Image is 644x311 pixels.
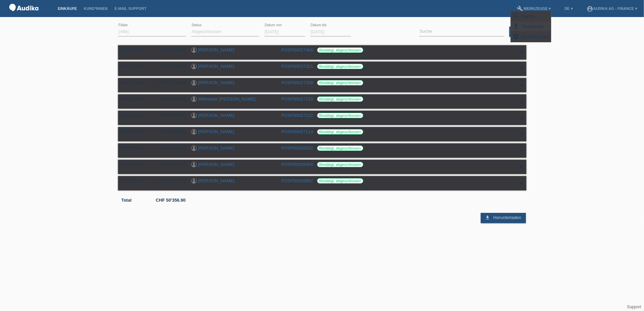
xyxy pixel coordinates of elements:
label: Bestätigt, abgeschlossen [317,64,363,69]
div: auf-/zuklappen [516,113,526,123]
span: 09:20 [135,146,144,150]
span: 10:51 [135,179,144,183]
div: [DATE] [121,80,149,85]
i: settings [513,33,519,40]
span: Downloads [521,22,544,30]
div: CHF 7'239.00 [154,64,186,69]
a: account_circleAudika AG - Finance ▾ [583,6,641,11]
div: CHF 4'000.00 [154,113,186,118]
a: [PERSON_NAME] [198,80,235,85]
label: Bestätigt, abgeschlossen [317,178,363,184]
label: Bestätigt, abgeschlossen [317,80,363,85]
a: [PERSON_NAME] [198,178,235,183]
a: POSP00027218 [281,96,313,102]
a: download Herunterladen [481,213,526,223]
b: CHF 50'356.90 [156,198,186,203]
span: 14:34 [135,81,144,85]
a: Support [627,305,641,309]
div: auf-/zuklappen [516,80,526,90]
span: 11:40 [135,97,144,101]
a: Einkäufe [54,6,80,11]
div: [DATE] [121,178,149,183]
div: [DATE] [121,47,149,52]
span: 15:59 [135,163,144,167]
a: E-Mail Support [111,6,150,11]
a: POSP00026897 [281,178,313,183]
i: download [485,215,490,220]
div: auf-/zuklappen [516,96,526,107]
div: auf-/zuklappen [516,162,526,172]
a: [PERSON_NAME] [198,113,235,118]
a: search [509,27,524,37]
label: Bestätigt, abgeschlossen [317,47,363,53]
a: buildWerkzeuge ▾ [513,6,555,11]
span: 15:29 [135,65,144,68]
div: CHF 5'639.00 [154,129,186,134]
a: [PERSON_NAME] [198,145,235,151]
div: CHF 8'569.00 [154,145,186,151]
span: 11:19 [135,48,144,52]
div: [DATE] [121,162,149,167]
a: DE ▾ [561,6,576,11]
div: [DATE] [121,129,149,134]
label: Bestätigt, abgeschlossen [317,145,363,151]
label: Bestätigt, abgeschlossen [317,96,363,102]
a: [PERSON_NAME] [198,64,235,69]
i: search [513,13,519,19]
label: Bestätigt, abgeschlossen [317,162,363,167]
i: account_circle [587,5,593,12]
span: 15:24 [135,130,144,134]
div: CHF 7'790.00 [154,47,186,52]
a: POSP00027114 [281,129,313,134]
a: POSP00026908 [281,162,313,167]
span: Herunterladen [493,215,521,220]
a: POS — MF Group [7,13,41,18]
div: CHF 6'199.00 [154,162,186,167]
a: [PERSON_NAME] [198,162,235,167]
a: [PERSON_NAME] [198,129,235,134]
span: 16:28 [135,114,144,118]
a: Millewater [PERSON_NAME] [198,96,256,102]
a: POSP00027122 [281,113,313,118]
div: [DATE] [121,113,149,118]
div: auf-/zuklappen [516,129,526,139]
a: POSP00027321 [281,64,313,69]
div: CHF 1'870.90 [154,178,186,183]
span: Suche [521,12,535,20]
span: Einstellungen [521,32,549,41]
div: CHF 2'050.00 [154,80,186,85]
a: POSP00027400 [281,47,313,52]
i: build [517,5,524,12]
a: POSP00027269 [281,80,313,85]
div: [DATE] [121,145,149,151]
div: auf-/zuklappen [516,178,526,188]
label: Bestätigt, abgeschlossen [317,113,363,118]
a: [PERSON_NAME] [198,47,235,52]
b: Total [121,198,132,203]
div: [DATE] [121,64,149,69]
label: Bestätigt, abgeschlossen [317,129,363,135]
div: [DATE] [121,96,149,102]
a: Kund*innen [80,6,111,11]
i: download [513,23,519,30]
div: auf-/zuklappen [516,145,526,156]
a: POSP00026932 [281,145,313,151]
div: auf-/zuklappen [516,64,526,74]
div: CHF 7'000.00 [154,96,186,102]
div: auf-/zuklappen [516,47,526,58]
